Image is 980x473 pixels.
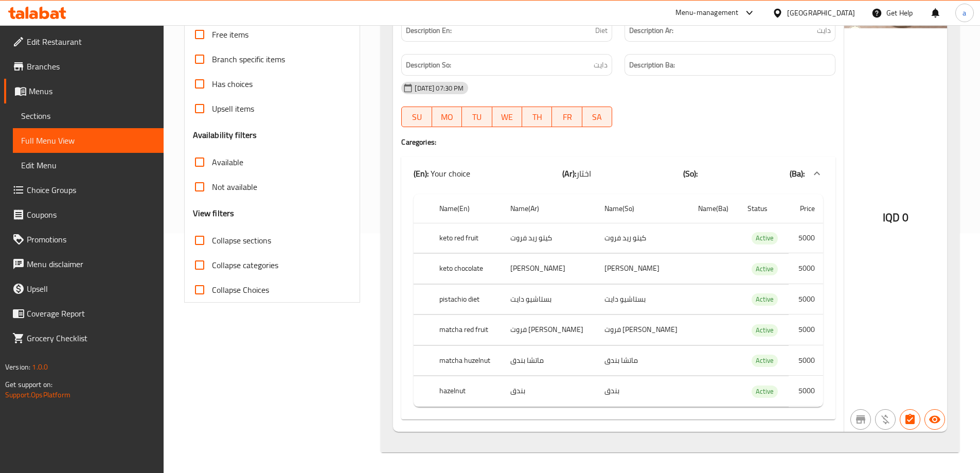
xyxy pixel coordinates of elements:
th: keto red fruit [431,223,502,253]
span: Menu disclaimer [27,258,155,270]
span: Edit Menu [21,159,155,171]
a: Coverage Report [4,301,164,326]
div: Active [752,293,778,306]
span: MO [436,110,458,125]
span: TU [466,110,488,125]
a: Edit Restaurant [4,29,164,54]
th: Name(Ba) [690,194,739,223]
span: Coupons [27,208,155,221]
span: Get support on: [5,378,52,391]
th: Name(En) [431,194,502,223]
td: 5000 [789,223,823,253]
button: Not branch specific item [850,409,871,430]
span: Upsell items [212,102,254,115]
a: Choice Groups [4,178,164,202]
span: Coverage Report [27,307,155,320]
span: Active [752,355,778,366]
td: [PERSON_NAME] [596,254,690,284]
td: 5000 [789,284,823,314]
th: Status [739,194,789,223]
button: TH [522,107,552,127]
div: Active [752,263,778,275]
span: Choice Groups [27,184,155,196]
span: Collapse Choices [212,284,269,296]
span: 1.0.0 [32,360,48,374]
table: choices table [414,194,823,407]
span: SU [406,110,427,125]
a: Upsell [4,276,164,301]
td: بندق [502,376,596,407]
button: FR [552,107,582,127]
td: بستاشيو دايت [596,284,690,314]
span: Sections [21,110,155,122]
span: SA [586,110,608,125]
span: Collapse categories [212,259,278,271]
a: Support.OpsPlatform [5,388,70,401]
div: (En): Your choice(Ar):اختار(So):(Ba): [401,157,835,190]
div: Active [752,232,778,244]
span: Active [752,263,778,275]
button: MO [432,107,462,127]
span: Branches [27,60,155,73]
td: [PERSON_NAME] فروت [596,315,690,345]
h3: View filters [193,207,235,219]
a: Grocery Checklist [4,326,164,351]
th: keto chocolate [431,254,502,284]
div: Active [752,324,778,337]
span: Collapse sections [212,234,271,247]
span: Promotions [27,233,155,246]
h4: Caregories: [401,137,835,147]
strong: Description Ba: [629,59,675,72]
td: 5000 [789,345,823,376]
td: بستاشيو دايت [502,284,596,314]
button: Available [924,409,945,430]
button: Purchased item [875,409,896,430]
span: Version: [5,360,30,374]
span: دايت [594,59,608,72]
td: 5000 [789,376,823,407]
span: FR [556,110,578,125]
span: دايت [817,24,831,37]
div: Active [752,386,778,398]
span: Menus [29,85,155,97]
span: IQD [883,207,900,227]
span: Active [752,232,778,244]
b: (Ba): [790,166,805,181]
span: Active [752,293,778,305]
button: SA [582,107,612,127]
a: Promotions [4,227,164,252]
span: اختار [576,166,591,181]
td: كيتو ريد فروت [502,223,596,253]
span: 0 [902,207,908,227]
td: [PERSON_NAME] فروت [502,315,596,345]
th: Name(So) [596,194,690,223]
th: Name(Ar) [502,194,596,223]
span: Not available [212,181,257,193]
b: (Ar): [562,166,576,181]
td: بندق [596,376,690,407]
a: Menus [4,79,164,103]
strong: Description Ar: [629,24,673,37]
td: [PERSON_NAME] [502,254,596,284]
span: Free items [212,28,248,41]
span: Full Menu View [21,134,155,147]
th: matcha huzelnut [431,345,502,376]
a: Branches [4,54,164,79]
span: Has choices [212,78,253,90]
td: 5000 [789,315,823,345]
h3: Availability filters [193,129,257,141]
span: Grocery Checklist [27,332,155,344]
td: 5000 [789,254,823,284]
a: Edit Menu [13,153,164,178]
b: (En): [414,166,429,181]
div: Menu-management [675,7,739,19]
span: Active [752,386,778,397]
span: a [963,7,966,19]
th: hazelnut [431,376,502,407]
button: Has choices [900,409,920,430]
td: ماتشا بندق [596,345,690,376]
a: Sections [13,103,164,128]
td: كيتو ريد فروت [596,223,690,253]
span: Diet [595,24,608,37]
